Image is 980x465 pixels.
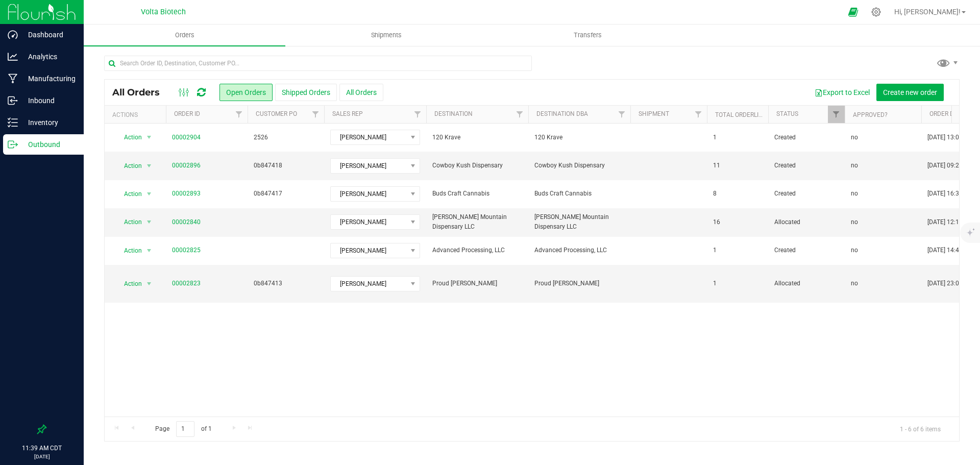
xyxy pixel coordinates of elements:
[560,31,616,40] span: Transfers
[851,133,858,142] span: no
[534,133,624,142] span: 120 Krave
[174,110,200,117] a: Order ID
[115,159,142,173] span: Action
[8,30,18,40] inline-svg: Dashboard
[715,111,770,118] a: Total Orderlines
[614,106,630,123] a: Filter
[141,8,186,16] span: Volta Biotech
[18,51,79,63] p: Analytics
[331,159,407,173] span: [PERSON_NAME]
[331,215,407,229] span: [PERSON_NAME]
[254,161,318,170] span: 0b847418
[357,31,415,40] span: Shipments
[842,2,865,22] span: Open Ecommerce Menu
[487,25,689,46] a: Transfers
[332,110,363,117] a: Sales Rep
[172,279,201,288] a: 00002823
[511,106,528,123] a: Filter
[176,421,194,437] input: 1
[143,243,156,258] span: select
[713,133,717,142] span: 1
[18,72,79,85] p: Manufacturing
[851,161,858,170] span: no
[104,56,532,71] input: Search Order ID, Destination, Customer PO...
[172,133,201,142] a: 00002904
[774,133,839,142] span: Created
[8,95,18,106] inline-svg: Inbound
[870,7,883,17] div: Manage settings
[256,110,297,117] a: Customer PO
[432,212,522,232] span: [PERSON_NAME] Mountain Dispensary LLC
[143,215,156,229] span: select
[713,217,720,227] span: 16
[828,106,845,123] a: Filter
[534,246,624,255] span: Advanced Processing, LLC
[432,279,522,288] span: Proud [PERSON_NAME]
[432,161,522,170] span: Cowboy Kush Dispensary
[331,243,407,258] span: [PERSON_NAME]
[143,277,156,291] span: select
[143,187,156,201] span: select
[409,106,426,123] a: Filter
[774,217,839,227] span: Allocated
[774,189,839,199] span: Created
[172,189,201,199] a: 00002893
[713,279,717,288] span: 1
[37,424,47,434] label: Pin the sidebar to full width on large screens
[331,277,407,291] span: [PERSON_NAME]
[894,8,961,16] span: Hi, [PERSON_NAME]!
[776,110,798,117] a: Status
[254,279,318,288] span: 0b847413
[536,110,588,117] a: Destination DBA
[5,453,79,460] p: [DATE]
[231,106,248,123] a: Filter
[112,87,170,98] span: All Orders
[115,130,142,144] span: Action
[432,246,522,255] span: Advanced Processing, LLC
[853,111,888,118] a: Approved?
[172,217,201,227] a: 00002840
[115,215,142,229] span: Action
[8,117,18,128] inline-svg: Inventory
[18,138,79,151] p: Outbound
[774,279,839,288] span: Allocated
[10,383,41,414] iframe: Resource center
[172,246,201,255] a: 00002825
[8,139,18,150] inline-svg: Outbound
[639,110,669,117] a: Shipment
[275,84,337,101] button: Shipped Orders
[774,161,839,170] span: Created
[18,29,79,41] p: Dashboard
[851,217,858,227] span: no
[892,421,949,436] span: 1 - 6 of 6 items
[851,189,858,199] span: no
[18,116,79,129] p: Inventory
[18,94,79,107] p: Inbound
[219,84,273,101] button: Open Orders
[84,25,285,46] a: Orders
[112,111,162,118] div: Actions
[876,84,944,101] button: Create new order
[534,189,624,199] span: Buds Craft Cannabis
[851,246,858,255] span: no
[713,161,720,170] span: 11
[929,110,965,117] a: Order Date
[713,246,717,255] span: 1
[774,246,839,255] span: Created
[808,84,876,101] button: Export to Excel
[307,106,324,123] a: Filter
[143,130,156,144] span: select
[434,110,473,117] a: Destination
[534,212,624,232] span: [PERSON_NAME] Mountain Dispensary LLC
[432,133,522,142] span: 120 Krave
[713,189,717,199] span: 8
[254,133,318,142] span: 2526
[115,187,142,201] span: Action
[8,74,18,84] inline-svg: Manufacturing
[172,161,201,170] a: 00002896
[115,277,142,291] span: Action
[331,187,407,201] span: [PERSON_NAME]
[690,106,707,123] a: Filter
[331,130,407,144] span: [PERSON_NAME]
[161,31,208,40] span: Orders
